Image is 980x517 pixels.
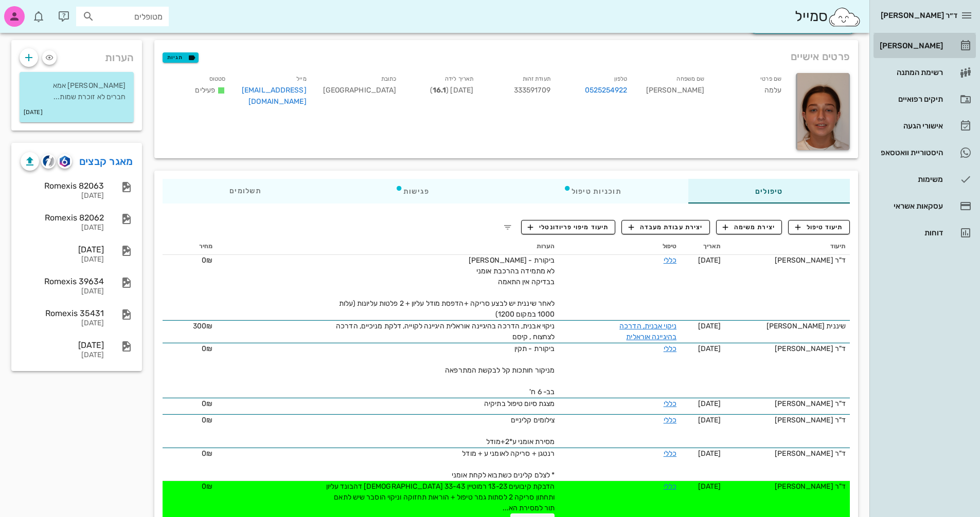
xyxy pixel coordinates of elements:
[629,223,703,232] span: יצירת עבודת מעבדה
[681,238,725,255] th: תאריך
[229,188,261,195] span: תשלומים
[760,76,781,82] small: שם פרטי
[614,76,628,82] small: טלפון
[79,153,133,170] a: מאגר קבצים
[202,416,212,424] span: 0₪
[698,482,721,491] span: [DATE]
[523,76,550,82] small: תעודת זהות
[729,415,846,426] div: ד"ר [PERSON_NAME]
[874,114,976,138] a: אישורי הגעה
[496,179,688,204] div: תוכניות טיפול
[791,48,850,65] span: פרטים אישיים
[209,76,226,82] small: סטטוס
[163,52,199,63] button: תגיות
[21,245,104,254] div: [DATE]
[874,60,976,85] a: רשימת המתנה
[664,416,676,424] a: כללי
[828,7,861,27] img: SmileCloud logo
[881,11,957,20] span: ד״ר [PERSON_NAME]
[698,416,721,424] span: [DATE]
[24,107,43,118] small: [DATE]
[328,179,496,204] div: פגישות
[323,86,397,95] span: [GEOGRAPHIC_DATA]
[452,449,555,479] span: רנטגן + סריקה לאומני ע + מודל * לצלם קלינים כשתבוא לקחת אומני
[43,155,55,167] img: cliniview logo
[21,192,104,200] div: [DATE]
[676,76,704,82] small: שם משפחה
[729,481,846,492] div: ד"ר [PERSON_NAME]
[486,416,555,446] span: צילומים קליניים מסירת אומני ע*2+מודל
[874,194,976,218] a: עסקאות אשראי
[585,85,628,96] a: 0525254922
[217,238,559,255] th: הערות
[30,8,37,14] span: תג
[60,156,69,167] img: romexis logo
[336,322,555,341] span: ניקוי אבנית, הדרכה בהיגיינה אוראלית היגיינה לקוייה, דלקת מניכיים, הדרכה לצחצוח , קיסם
[729,343,846,354] div: ד"ר [PERSON_NAME]
[874,87,976,112] a: תיקים רפואיים
[729,398,846,409] div: ד"ר [PERSON_NAME]
[729,448,846,459] div: ד"ר [PERSON_NAME]
[202,482,212,491] span: 0₪
[21,308,104,318] div: Romexis 35431
[698,256,721,265] span: [DATE]
[21,224,104,232] div: [DATE]
[664,482,676,491] a: כללי
[28,80,126,103] p: [PERSON_NAME] אמא חברים לא זוכרת שמות...
[664,399,676,408] a: כללי
[664,256,676,265] a: כללי
[878,229,943,237] div: דוחות
[202,344,212,353] span: 0₪
[559,238,681,255] th: טיפול
[202,399,212,408] span: 0₪
[621,220,709,234] button: יצירת עבודת מעבדה
[698,449,721,458] span: [DATE]
[664,344,676,353] a: כללי
[21,287,104,296] div: [DATE]
[21,255,104,264] div: [DATE]
[725,238,850,255] th: תיעוד
[878,175,943,183] div: משימות
[874,140,976,165] a: היסטוריית וואטסאפ
[326,482,555,512] span: הדבקת קיבועים 13-23 רמוטיין 33-43 [DEMOGRAPHIC_DATA] דהבונד עליון ותחתון סריקה 2 לסתות גמר טיפול ...
[664,449,676,458] a: כללי
[729,255,846,266] div: ד"ר [PERSON_NAME]
[21,340,104,350] div: [DATE]
[795,6,861,28] div: סמייל
[21,181,104,191] div: Romexis 82063
[445,344,555,396] span: ביקורת - תקין מניקור חותכות קל לבקשת המתרפאה בב- 6 ח'
[193,322,212,330] span: 300₪
[878,68,943,77] div: רשימת המתנה
[698,322,721,330] span: [DATE]
[716,220,782,234] button: יצירת משימה
[242,86,307,106] a: [EMAIL_ADDRESS][DOMAIN_NAME]
[433,86,446,95] strong: 16.1
[878,95,943,103] div: תיקים רפואיים
[878,122,943,130] div: אישורי הגעה
[11,40,142,70] div: הערות
[163,238,217,255] th: מחיר
[874,167,976,192] a: משימות
[723,223,775,232] span: יצירת משימה
[21,351,104,360] div: [DATE]
[514,86,550,95] span: 333591709
[430,86,473,95] span: [DATE] ( )
[874,33,976,58] a: [PERSON_NAME]
[878,202,943,210] div: עסקאות אשראי
[21,213,104,223] div: Romexis 82062
[729,321,846,331] div: שיננית [PERSON_NAME]
[202,256,212,265] span: 0₪
[21,319,104,328] div: [DATE]
[712,71,790,114] div: עלמה
[698,344,721,353] span: [DATE]
[381,76,397,82] small: כתובת
[167,53,194,62] span: תגיות
[795,223,843,232] span: תיעוד טיפול
[21,276,104,286] div: Romexis 39634
[874,220,976,245] a: דוחות
[521,220,616,234] button: תיעוד מיפוי פריודונטלי
[619,322,676,341] a: ניקוי אבנית, הדרכה בהיגיינה אוראלית
[41,154,56,169] button: cliniview logo
[296,76,306,82] small: מייל
[636,71,713,114] div: [PERSON_NAME]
